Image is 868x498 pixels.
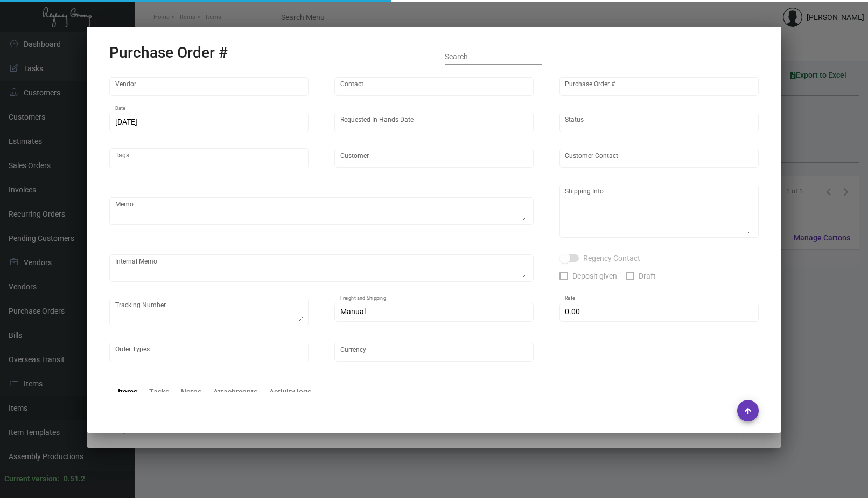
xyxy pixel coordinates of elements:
[583,252,640,265] span: Regency Contact
[269,386,311,398] div: Activity logs
[109,44,228,62] h2: Purchase Order #
[118,386,137,398] div: Items
[340,307,366,316] span: Manual
[64,473,85,485] div: 0.51.2
[149,386,169,398] div: Tasks
[213,386,257,398] div: Attachments
[181,386,201,398] div: Notes
[4,473,59,485] div: Current version:
[639,269,656,282] span: Draft
[572,269,617,282] span: Deposit given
